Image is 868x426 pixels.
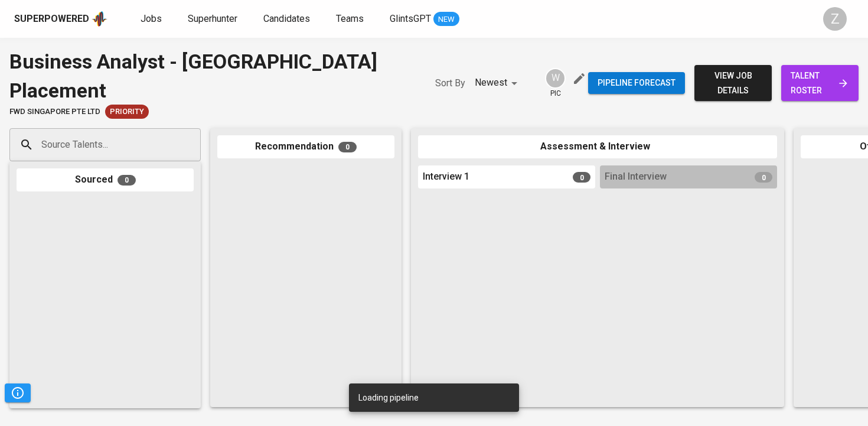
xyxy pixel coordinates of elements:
button: Open [194,144,197,146]
p: Newest [475,76,507,90]
button: Pipeline Triggers [5,383,31,402]
span: 0 [573,172,590,183]
span: NEW [433,14,459,25]
span: Priority [105,106,149,118]
a: Jobs [141,12,164,27]
a: Teams [336,12,366,27]
a: Superpoweredapp logo [14,10,107,28]
span: 0 [338,142,357,152]
button: view job details [694,65,772,101]
div: Newest [475,72,521,94]
span: Pipeline forecast [598,76,676,90]
a: talent roster [781,65,859,101]
span: Superhunter [188,13,237,24]
button: Pipeline forecast [588,72,685,94]
div: Sourced [17,168,194,191]
span: talent roster [791,69,849,97]
span: Jobs [141,13,162,24]
span: 0 [755,172,772,183]
span: Interview 1 [423,170,469,184]
a: GlintsGPT NEW [390,12,459,27]
a: Superhunter [188,12,240,27]
a: Candidates [263,12,312,27]
div: Superpowered [14,12,89,26]
span: 0 [118,175,136,186]
img: app logo [92,10,107,28]
p: Sort By [435,76,465,90]
div: Loading pipeline [358,387,419,408]
div: pic [545,68,566,99]
span: Final Interview [605,170,667,184]
div: New Job received from Demand Team [105,105,149,119]
span: Teams [336,13,364,24]
div: Recommendation [217,135,394,158]
div: W [545,68,566,89]
div: Z [823,7,847,31]
div: Business Analyst - [GEOGRAPHIC_DATA] Placement [9,47,412,105]
span: FWD Singapore Pte Ltd [9,106,100,118]
span: GlintsGPT [390,13,431,24]
div: Assessment & Interview [418,135,777,158]
span: view job details [704,69,762,97]
span: Candidates [263,13,310,24]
